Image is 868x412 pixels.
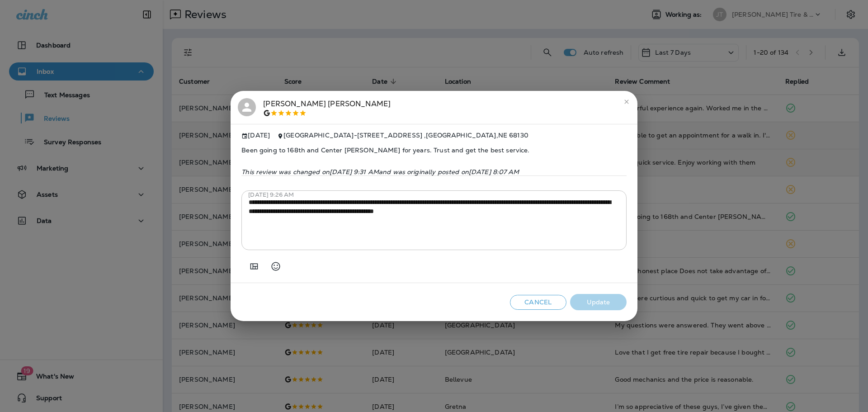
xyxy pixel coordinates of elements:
[263,98,391,117] div: [PERSON_NAME] [PERSON_NAME]
[241,168,626,175] p: This review was changed on [DATE] 9:31 AM
[245,257,263,275] button: Add in a premade template
[241,132,270,139] span: [DATE]
[510,295,566,310] button: Cancel
[241,139,626,161] span: Been going to 168th and Center [PERSON_NAME] for years. Trust and get the best service.
[267,257,285,275] button: Select an emoji
[379,168,519,176] span: and was originally posted on [DATE] 8:07 AM
[283,131,528,139] span: [GEOGRAPHIC_DATA] - [STREET_ADDRESS] , [GEOGRAPHIC_DATA] , NE 68130
[619,95,634,109] button: close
